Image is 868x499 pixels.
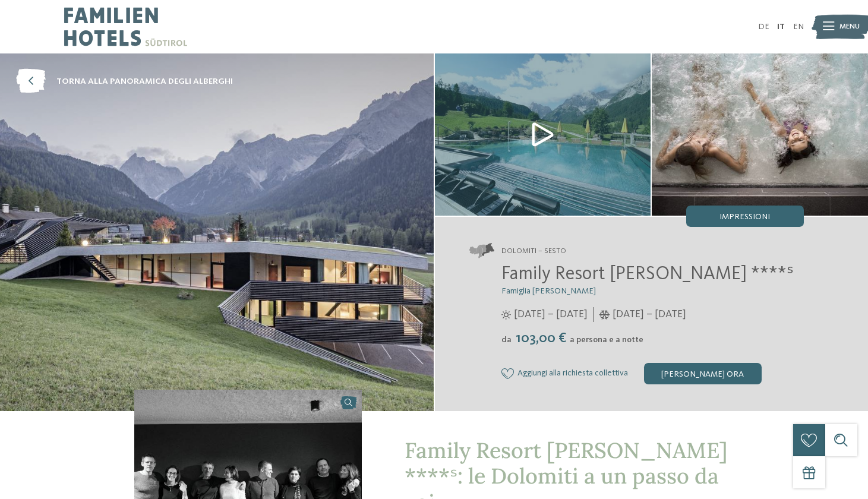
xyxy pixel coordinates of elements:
[758,23,769,31] a: DE
[599,310,610,320] i: Orari d'apertura inverno
[501,246,566,257] span: Dolomiti – Sesto
[613,307,686,322] span: [DATE] – [DATE]
[839,21,860,32] span: Menu
[501,287,596,295] span: Famiglia [PERSON_NAME]
[777,23,785,31] a: IT
[719,213,770,221] span: Impressioni
[56,75,233,87] span: torna alla panoramica degli alberghi
[513,331,569,346] span: 103,00 €
[570,336,643,344] span: a persona e a notte
[501,336,512,344] span: da
[514,307,588,322] span: [DATE] – [DATE]
[435,53,651,216] img: Il nostro family hotel a Sesto, il vostro rifugio sulle Dolomiti.
[793,23,804,31] a: EN
[501,310,511,320] i: Orari d'apertura estate
[644,363,762,384] div: [PERSON_NAME] ora
[16,70,233,94] a: torna alla panoramica degli alberghi
[652,53,868,216] img: Il nostro family hotel a Sesto, il vostro rifugio sulle Dolomiti.
[517,369,628,378] span: Aggiungi alla richiesta collettiva
[501,265,794,284] span: Family Resort [PERSON_NAME] ****ˢ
